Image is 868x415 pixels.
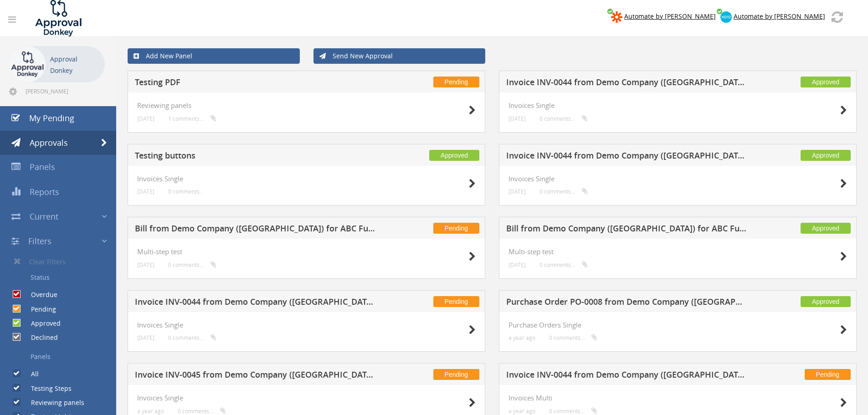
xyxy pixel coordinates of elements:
label: Pending [22,305,56,314]
a: Status [7,270,116,285]
label: Overdue [22,290,57,299]
img: refresh.png [832,11,843,23]
h5: Invoice INV-0044 from Demo Company ([GEOGRAPHIC_DATA]) for Arabica Cafe [506,151,746,163]
h4: Multi-step test [137,248,476,256]
h4: Purchase Orders Single [508,321,847,329]
label: Declined [22,333,58,342]
span: Automate by [PERSON_NAME] [734,12,825,20]
span: Pending [433,369,479,380]
h5: Invoice INV-0044 from Demo Company ([GEOGRAPHIC_DATA]) for ABC Furniture [135,297,375,309]
small: [DATE] [508,261,526,268]
h4: Invoices Single [508,102,847,109]
h5: Invoice INV-0044 from Demo Company ([GEOGRAPHIC_DATA]) for Arabica Cafe [506,370,746,382]
h4: Invoices Single [508,175,847,183]
h5: Purchase Order PO-0008 from Demo Company ([GEOGRAPHIC_DATA]) for Ab [506,297,746,309]
small: 0 comments... [539,115,588,122]
a: Panels [7,349,116,364]
small: 0 comments... [549,408,597,415]
small: a year ago [508,408,535,415]
h5: Testing PDF [135,78,375,89]
span: Approved [429,150,479,161]
span: My Pending [29,113,74,123]
span: Pending [433,296,479,307]
h4: Invoices Single [137,175,476,183]
a: Send New Approval [313,48,486,64]
h4: Invoices Single [137,321,476,329]
img: xero-logo.png [720,11,732,23]
small: [DATE] [137,115,154,122]
h5: Testing buttons [135,151,375,163]
label: Testing Steps [22,384,72,393]
small: 0 comments... [539,188,588,195]
small: [DATE] [508,115,526,122]
h5: Invoice INV-0045 from Demo Company ([GEOGRAPHIC_DATA]) for Basket Case [135,370,375,382]
small: 0 comments... [539,261,588,268]
span: Automate by [PERSON_NAME] [624,12,716,20]
small: [DATE] [137,188,154,195]
small: [DATE] [137,334,154,341]
span: [PERSON_NAME][EMAIL_ADDRESS][DOMAIN_NAME] [26,87,103,95]
span: Reports [30,186,59,197]
small: 1 comments... [168,115,216,122]
span: Approved [801,77,851,87]
span: Pending [433,77,479,87]
img: zapier-logomark.png [611,11,622,23]
h5: Invoice INV-0044 from Demo Company ([GEOGRAPHIC_DATA]) for Arabica Cafe [506,78,746,89]
small: 0 comments... [168,334,216,341]
h4: Invoices Multi [508,394,847,402]
a: Add New Panel [128,48,300,64]
span: Approved [801,296,851,307]
small: 0 comments... [549,334,597,341]
span: Approved [801,150,851,161]
p: Approval Donkey [50,53,100,76]
small: [DATE] [508,188,526,195]
h5: Bill from Demo Company ([GEOGRAPHIC_DATA]) for ABC Furniture [506,224,746,236]
h4: Reviewing panels [137,102,476,109]
span: Pending [433,223,479,234]
small: 0 comments... [168,188,204,195]
h4: Invoices Single [137,394,476,402]
h5: Bill from Demo Company ([GEOGRAPHIC_DATA]) for ABC Furniture [135,224,375,236]
span: Current [30,211,58,222]
span: Approved [801,223,851,234]
h4: Multi-step test [508,248,847,256]
span: Approvals [30,137,68,148]
label: Reviewing panels [22,398,84,407]
span: Pending [805,369,851,380]
span: Filters [28,236,51,246]
small: 0 comments... [168,261,216,268]
small: a year ago [508,334,535,341]
small: 0 comments... [178,408,226,415]
label: Approved [22,319,61,328]
small: [DATE] [137,261,154,268]
span: Panels [30,161,55,172]
label: All [22,369,39,379]
small: a year ago [137,408,164,415]
a: Clear Filters [7,253,116,270]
